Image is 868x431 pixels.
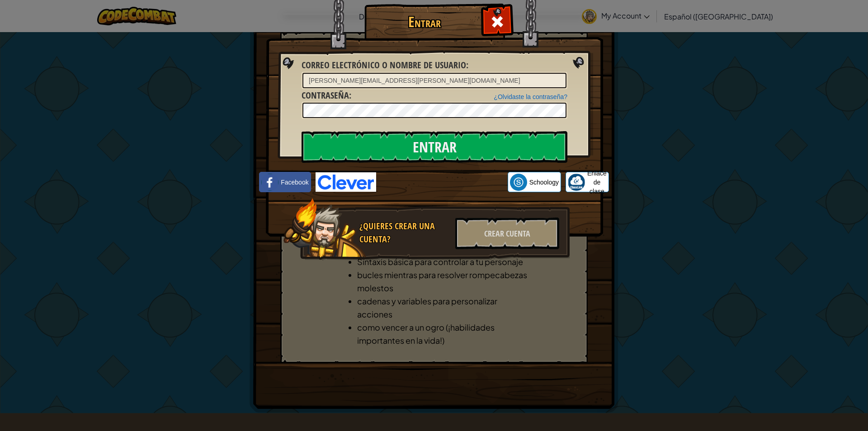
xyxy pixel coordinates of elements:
[568,174,585,191] img: classlink-logo-small.png
[349,89,351,101] font: :
[359,220,435,245] font: ¿Quieres crear una cuenta?
[587,170,607,195] font: Enlace de clase
[466,59,468,71] font: :
[281,179,308,186] font: Facebook
[302,59,466,71] font: Correo electrónico o nombre de usuario
[529,179,559,186] font: Schoology
[510,174,527,191] img: schoology.png
[376,172,508,192] iframe: Botón Iniciar sesión con Google
[408,12,441,32] font: Entrar
[302,89,349,101] font: Contraseña
[316,172,376,192] img: clever-logo-blue.png
[302,131,567,163] input: Entrar
[261,174,278,191] img: facebook_small.png
[484,228,530,239] font: Crear cuenta
[494,93,567,100] a: ¿Olvidaste la contraseña?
